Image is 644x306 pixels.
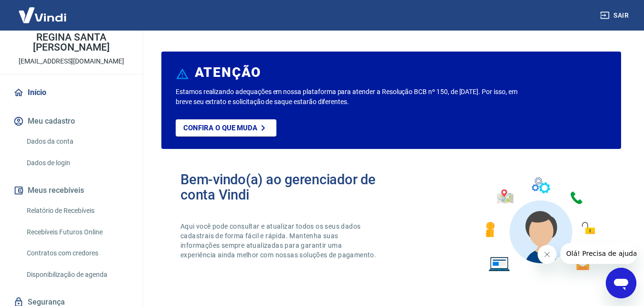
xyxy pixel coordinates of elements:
p: Confira o que muda [183,124,257,132]
span: Olá! Precisa de ajuda? [6,7,80,14]
iframe: Botão para abrir a janela de mensagens [606,268,636,298]
a: Disponibilização de agenda [23,265,131,285]
button: Meus recebíveis [11,180,131,201]
p: REGINA SANTA [PERSON_NAME] [8,32,135,53]
h6: ATENÇÃO [195,68,261,77]
a: Confira o que muda [176,119,276,137]
p: [EMAIL_ADDRESS][DOMAIN_NAME] [19,56,124,66]
a: Início [11,82,131,103]
button: Meu cadastro [11,111,131,132]
img: Vindi [11,0,74,30]
a: Contratos com credores [23,243,131,263]
p: Estamos realizando adequações em nossa plataforma para atender a Resolução BCB nº 150, de [DATE].... [176,87,520,107]
a: Dados da conta [23,132,131,151]
a: Recebíveis Futuros Online [23,222,131,242]
a: Relatório de Recebíveis [23,201,131,221]
h2: Bem-vindo(a) ao gerenciador de conta Vindi [180,172,391,202]
button: Sair [598,7,633,24]
iframe: Fechar mensagem [538,245,557,264]
p: Aqui você pode consultar e atualizar todos os seus dados cadastrais de forma fácil e rápida. Mant... [180,222,378,260]
img: Imagem de um avatar masculino com diversos icones exemplificando as funcionalidades do gerenciado... [477,172,602,277]
iframe: Mensagem da empresa [560,243,636,264]
a: Dados de login [23,153,131,173]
